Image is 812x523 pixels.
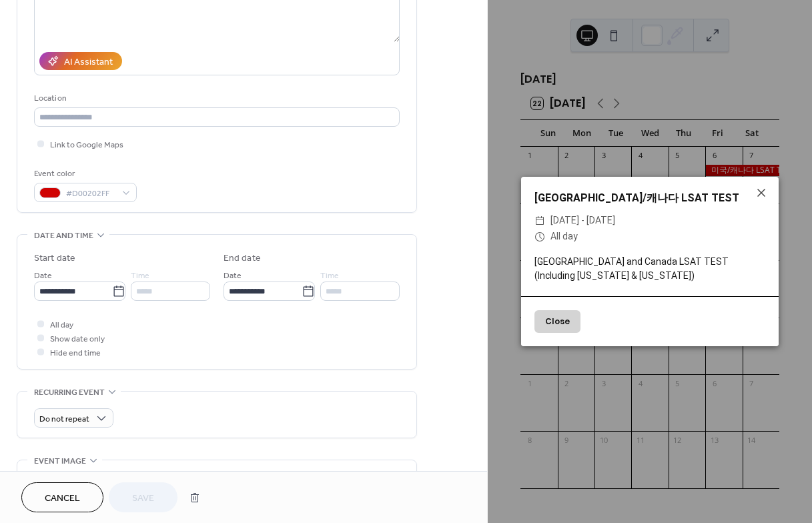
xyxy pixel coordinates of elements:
[131,269,149,283] span: Time
[66,187,115,201] span: #D00202FF
[550,213,615,229] span: [DATE] - [DATE]
[320,269,339,283] span: Time
[50,138,123,152] span: Link to Google Maps
[34,229,93,243] span: Date and time
[224,269,242,283] span: Date
[50,346,101,360] span: Hide end time
[50,318,73,332] span: All day
[34,386,105,400] span: Recurring event
[521,190,779,206] div: [GEOGRAPHIC_DATA]/캐나다 LSAT TEST
[34,454,86,468] span: Event image
[534,310,580,333] button: Close
[39,52,122,70] button: AI Assistant
[45,492,80,506] span: Cancel
[34,251,75,266] div: Start date
[21,482,103,512] button: Cancel
[34,167,134,181] div: Event color
[534,229,545,245] div: ​
[50,332,105,346] span: Show date only
[224,251,261,266] div: End date
[550,229,578,245] span: All day
[39,412,89,427] span: Do not repeat
[64,55,113,69] div: AI Assistant
[34,269,52,283] span: Date
[521,255,779,283] div: [GEOGRAPHIC_DATA] and Canada LSAT TEST (Including [US_STATE] & [US_STATE])
[534,213,545,229] div: ​
[34,91,397,105] div: Location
